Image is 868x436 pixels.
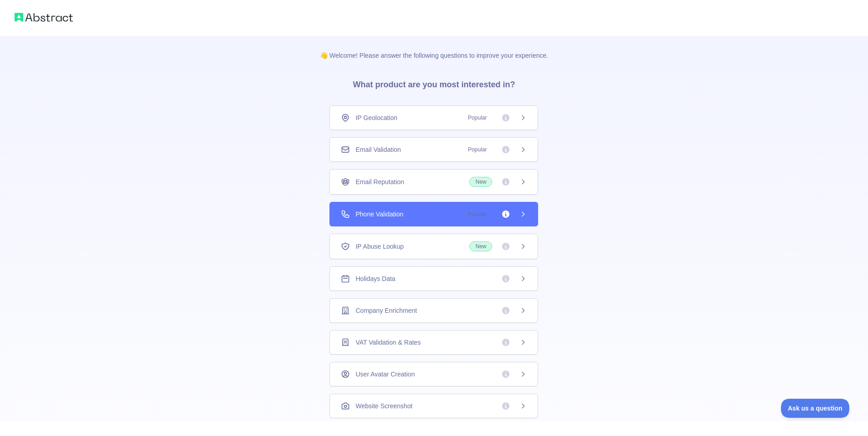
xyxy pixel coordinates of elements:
[469,177,492,187] span: New
[305,36,563,60] p: 👋 Welcome! Please answer the following questions to improve your experience.
[355,306,417,315] span: Company Enrichment
[355,177,404,186] span: Email Reputation
[355,274,395,283] span: Holidays Data
[15,11,73,24] img: Abstract logo
[355,210,403,219] span: Phone Validation
[462,145,492,154] span: Popular
[355,401,412,411] span: Website Screenshot
[338,60,529,105] h3: What product are you most interested in?
[462,210,492,219] span: Popular
[781,399,850,418] iframe: Toggle Customer Support
[462,113,492,122] span: Popular
[469,241,492,251] span: New
[355,145,401,154] span: Email Validation
[355,370,415,379] span: User Avatar Creation
[355,242,404,251] span: IP Abuse Lookup
[355,338,421,347] span: VAT Validation & Rates
[355,113,397,122] span: IP Geolocation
